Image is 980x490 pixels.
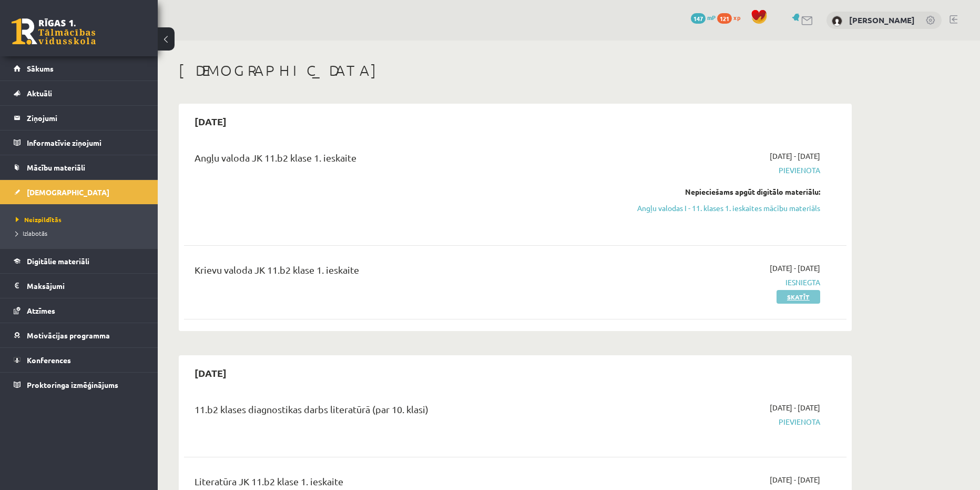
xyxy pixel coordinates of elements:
[14,131,145,155] a: Informatīvie ziņojumi
[14,180,145,204] a: [DEMOGRAPHIC_DATA]
[27,163,85,172] span: Mācību materiāli
[707,13,716,22] span: mP
[16,215,62,224] span: Neizpildītās
[622,277,820,288] span: Iesniegta
[27,256,89,266] span: Digitālie materiāli
[195,402,606,422] div: 11.b2 klases diagnostikas darbs literatūrā (par 10. klasi)
[14,373,145,397] a: Proktoringa izmēģinājums
[770,263,820,274] span: [DATE] - [DATE]
[770,402,820,413] span: [DATE] - [DATE]
[14,106,145,130] a: Ziņojumi
[195,263,606,282] div: Krievu valoda JK 11.b2 klase 1. ieskaite
[27,355,71,365] span: Konferences
[27,274,145,298] legend: Maksājumi
[770,474,820,485] span: [DATE] - [DATE]
[179,62,852,79] h1: [DEMOGRAPHIC_DATA]
[27,306,55,315] span: Atzīmes
[14,56,145,81] a: Sākums
[27,106,145,130] legend: Ziņojumi
[16,229,47,237] span: Izlabotās
[717,13,746,22] a: 121 xp
[27,64,54,73] span: Sākums
[622,165,820,176] span: Pievienota
[622,186,820,197] div: Nepieciešams apgūt digitālo materiālu:
[622,203,820,214] a: Angļu valodas I - 11. klases 1. ieskaites mācību materiāls
[14,274,145,298] a: Maksājumi
[14,81,145,105] a: Aktuāli
[27,131,145,155] legend: Informatīvie ziņojumi
[14,348,145,372] a: Konferences
[195,151,606,170] div: Angļu valoda JK 11.b2 klase 1. ieskaite
[832,16,842,26] img: Kristiāna Ozola
[717,13,732,24] span: 121
[691,13,706,24] span: 147
[14,298,145,323] a: Atzīmes
[27,331,110,340] span: Motivācijas programma
[622,416,820,427] span: Pievienota
[733,13,740,22] span: xp
[27,88,52,98] span: Aktuāli
[14,155,145,179] a: Mācību materiāli
[12,18,96,45] a: Rīgas 1. Tālmācības vidusskola
[849,15,915,25] a: [PERSON_NAME]
[16,215,147,224] a: Neizpildītās
[184,109,237,134] h2: [DATE]
[777,290,820,304] a: Skatīt
[691,13,716,22] a: 147 mP
[27,380,118,389] span: Proktoringa izmēģinājums
[184,361,237,385] h2: [DATE]
[770,151,820,162] span: [DATE] - [DATE]
[14,249,145,273] a: Digitālie materiāli
[16,228,147,238] a: Izlabotās
[14,323,145,347] a: Motivācijas programma
[27,187,109,197] span: [DEMOGRAPHIC_DATA]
